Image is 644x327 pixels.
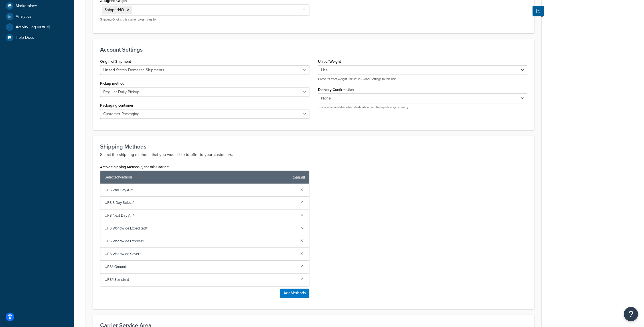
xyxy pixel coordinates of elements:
label: Pickup method [100,81,125,86]
a: Help Docs [4,33,70,43]
h3: Shipping Methods [100,143,527,150]
span: Marketplace [16,4,37,9]
button: AddMethods [280,289,309,298]
button: Open Resource Center [624,307,638,321]
label: Unit of Weight [318,59,341,64]
span: UPS® Standard [105,276,296,284]
label: Active Shipping Method(s) for this Carrier [100,165,169,169]
a: Analytics [4,11,70,22]
label: Origin of Shipment [100,59,131,64]
label: Packaging container [100,103,133,107]
button: Show Help Docs [533,6,544,16]
li: [object Object] [4,22,70,32]
p: Converts from weight unit set in Global Settings to this unit [318,77,527,81]
span: UPS® Ground [105,263,296,271]
span: Analytics [16,14,31,19]
p: Shipping Origins this carrier gives rates for [100,17,309,22]
span: Activity Log [16,23,52,31]
span: UPS 2nd Day Air® [105,186,296,194]
span: ShipperHQ [104,7,124,13]
span: UPS Next Day Air® [105,212,296,220]
span: UPS 3 Day Select® [105,199,296,207]
span: Help Docs [16,35,34,40]
span: NEW [37,25,52,29]
span: Selected Methods [105,173,290,181]
a: Marketplace [4,1,70,11]
label: Delivery Confirmation [318,88,354,92]
span: UPS Worldwide Saver® [105,250,296,258]
span: UPS Worldwide Expedited® [105,225,296,233]
a: clear all [293,173,305,181]
p: This is only available when destination country equals origin country [318,105,527,109]
span: UPS Worldwide Express® [105,237,296,245]
h3: Account Settings [100,46,527,53]
a: Activity LogNEW [4,22,70,32]
p: Select the shipping methods that you would like to offer to your customers. [100,151,527,158]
